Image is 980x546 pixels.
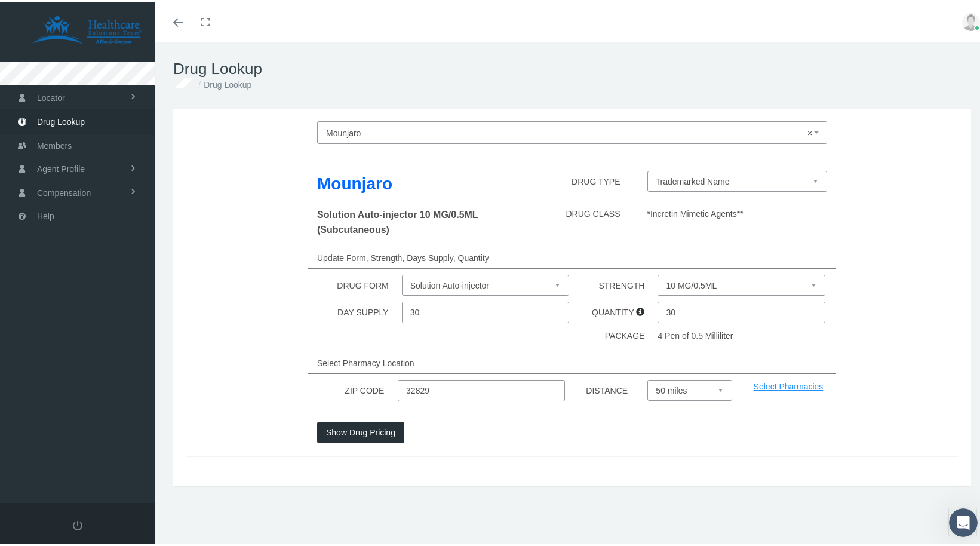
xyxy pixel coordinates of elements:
[37,155,85,178] span: Agent Profile
[16,13,159,43] img: HEALTHCARE SOLUTIONS TEAM, LLC
[317,205,497,235] label: Solution Auto-injector 10 MG/0.5ML (Subcutaneous)
[195,76,251,89] li: Drug Lookup
[566,205,629,222] label: DRUG CLASS
[586,378,637,398] label: DISTANCE
[37,84,65,107] span: Locator
[317,245,498,266] label: Update Form, Strength, Days Supply, Quantity
[598,272,653,293] label: STRENGTH
[398,378,565,399] input: Zip Code
[37,108,85,131] span: Drug Lookup
[317,168,392,195] label: Mounjaro
[949,506,978,535] iframe: Intercom live chat
[317,119,827,142] span: Mounjaro
[754,379,824,389] a: Select Pharmacies
[317,419,404,441] button: Show Drug Pricing
[807,123,816,139] span: ×
[337,299,398,320] label: DAY SUPPLY
[37,132,72,155] span: Members
[317,350,423,371] label: Select Pharmacy Location
[173,57,971,76] h1: Drug Lookup
[337,272,397,293] label: DRUG FORM
[647,205,744,218] label: *Incretin Mimetic Agents**
[962,11,980,29] img: user-placeholder.jpg
[345,378,393,398] label: ZIP CODE
[37,203,54,225] span: Help
[592,299,653,320] label: QUANTITY
[572,168,629,189] label: DRUG TYPE
[658,327,733,340] label: 4 Pen of 0.5 Milliliter
[37,179,91,202] span: Compensation
[605,327,654,343] label: PACKAGE
[326,123,811,139] span: Mounjaro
